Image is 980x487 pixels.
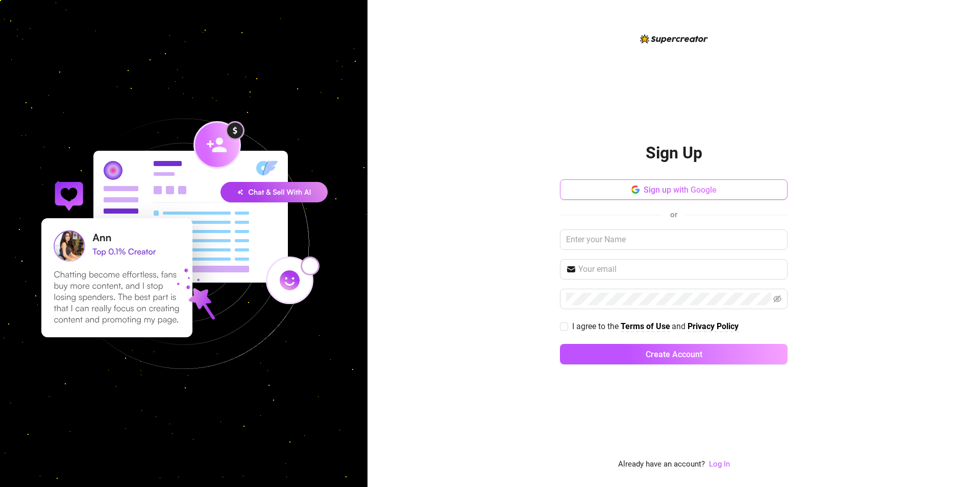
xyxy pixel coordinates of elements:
span: Create Account [646,350,702,359]
input: Enter your Name [560,229,788,250]
button: Create Account [560,344,788,364]
span: Sign up with Google [644,185,717,195]
strong: Privacy Policy [688,321,739,331]
button: Sign up with Google [560,179,788,200]
a: Privacy Policy [688,321,739,332]
a: Log In [709,459,730,469]
a: Terms of Use [621,321,670,332]
span: or [670,210,677,219]
span: and [672,321,688,331]
img: signup-background-D0MIrEPF.svg [7,67,360,421]
h2: Sign Up [646,143,702,164]
span: Already have an account? [618,458,705,471]
strong: Terms of Use [621,321,670,331]
span: I agree to the [572,321,621,331]
input: Your email [578,263,781,275]
a: Log In [709,458,730,471]
img: logo-BBDzfeDw.svg [640,34,708,43]
span: eye-invisible [773,295,781,303]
